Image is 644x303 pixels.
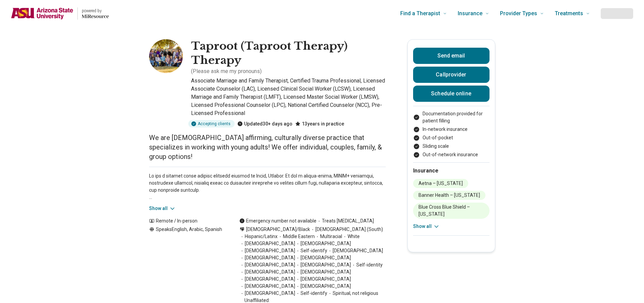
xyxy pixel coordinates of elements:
[413,179,468,188] li: Aetna – [US_STATE]
[413,143,490,150] li: Sliding scale
[239,247,295,254] span: [DEMOGRAPHIC_DATA]
[413,203,490,219] li: Blue Cross Blue Shield – [US_STATE]
[191,77,386,117] p: Associate Marriage and Family Therapist, Certified Trauma Professional, Licensed Associate Counse...
[246,226,310,233] span: [DEMOGRAPHIC_DATA]/Black
[239,283,295,290] span: [DEMOGRAPHIC_DATA]
[310,226,383,233] span: [DEMOGRAPHIC_DATA] (South)
[413,110,490,158] ul: Payment options
[413,223,440,230] button: Show all
[11,3,109,24] a: Home page
[295,276,351,283] span: [DEMOGRAPHIC_DATA]
[239,290,295,297] span: [DEMOGRAPHIC_DATA]
[191,39,386,67] h1: Taproot (Taproot Therapy) Therapy
[278,233,315,240] span: Middle Eastern
[413,86,490,102] a: Schedule online
[400,9,440,18] span: Find a Therapist
[295,240,351,247] span: [DEMOGRAPHIC_DATA]
[500,9,537,18] span: Provider Types
[191,67,262,75] p: ( Please ask me my pronouns )
[342,233,360,240] span: White
[239,233,278,240] span: Hispanic/Latinx
[239,240,295,247] span: [DEMOGRAPHIC_DATA]
[555,9,583,18] span: Treatments
[327,247,383,254] span: [DEMOGRAPHIC_DATA]
[239,261,295,269] span: [DEMOGRAPHIC_DATA]
[188,120,235,127] div: Accepting clients
[149,172,386,201] p: Lo ips d sitamet conse adipisc elitsedd eiusmod te Incid, Utlabor. Et dol m aliqua-enima, MINIM+ ...
[239,269,295,276] span: [DEMOGRAPHIC_DATA]
[327,290,378,297] span: Spiritual, not religious
[413,134,490,141] li: Out-of-pocket
[413,48,490,64] button: Send email
[413,67,490,83] button: Callprovider
[295,247,327,254] span: Self-identify
[149,205,176,212] button: Show all
[413,126,490,133] li: In-network insurance
[149,217,226,225] div: Remote / In-person
[413,167,490,175] h2: Insurance
[295,120,344,127] div: 13 years in practice
[316,217,374,225] span: Treats [MEDICAL_DATA]
[295,269,351,276] span: [DEMOGRAPHIC_DATA]
[413,191,485,200] li: Banner Health – [US_STATE]
[315,233,342,240] span: Multiracial
[295,261,351,269] span: [DEMOGRAPHIC_DATA]
[239,217,316,225] div: Emergency number not available
[239,276,295,283] span: [DEMOGRAPHIC_DATA]
[413,151,490,158] li: Out-of-network insurance
[413,110,490,124] li: Documentation provided for patient filling
[149,133,386,161] p: We are [DEMOGRAPHIC_DATA] affirming, culturally diverse practice that specializes in working with...
[239,254,295,261] span: [DEMOGRAPHIC_DATA]
[82,8,109,14] p: powered by
[295,254,351,261] span: [DEMOGRAPHIC_DATA]
[295,283,351,290] span: [DEMOGRAPHIC_DATA]
[295,290,327,297] span: Self-identify
[458,9,482,18] span: Insurance
[149,39,183,73] img: Taproot Therapy, Associate Marriage and Family Therapist
[237,120,292,127] div: Updated 30+ days ago
[351,261,383,269] span: Self-identity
